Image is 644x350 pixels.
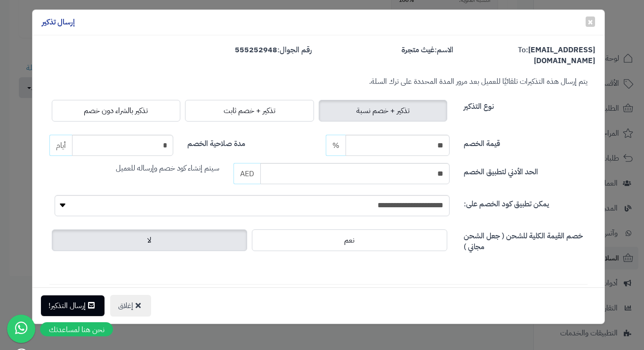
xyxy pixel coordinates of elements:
span: تذكير + خصم نسبة [356,105,410,116]
label: خصم القيمة الكلية للشحن ( جعل الشحن مجاني ) [464,227,588,252]
span: لا [147,235,151,246]
label: الاسم: [402,45,453,56]
span: AED [233,163,260,184]
label: يمكن تطبيق كود الخصم على: [464,195,549,210]
span: تذكير بالشراء دون خصم [84,105,148,116]
span: × [588,15,593,29]
h4: إرسال تذكير [42,17,75,28]
label: الحد الأدني لتطبيق الخصم [464,163,538,178]
strong: [EMAIL_ADDRESS][DOMAIN_NAME] [528,44,595,66]
button: إغلاق [110,295,151,317]
label: To: [467,45,595,66]
small: يتم إرسال هذه التذكيرات تلقائيًا للعميل بعد مرور المدة المحددة على ترك السلة. [369,76,588,87]
span: أيام [49,135,72,156]
label: قيمة الخصم [464,135,500,149]
label: رقم الجوال: [235,45,312,56]
button: إرسال التذكير! [41,295,105,316]
span: نعم [344,235,354,246]
label: نوع التذكير [464,98,494,112]
span: سيتم إنشاء كود خصم وإرساله للعميل [116,163,219,174]
span: تذكير + خصم ثابت [224,105,275,116]
span: % [332,140,339,151]
strong: غيث متجرة [402,44,435,56]
label: مدة صلاحية الخصم [187,135,245,149]
strong: 555252948 [235,44,277,56]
